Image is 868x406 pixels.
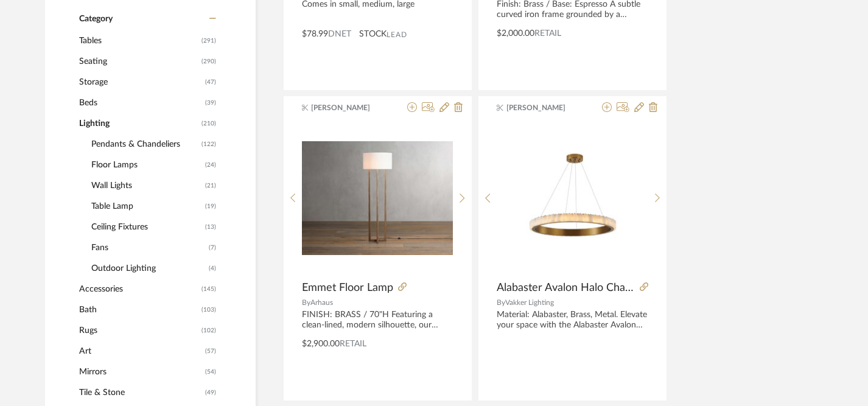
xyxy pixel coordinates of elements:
[201,321,216,340] span: (102)
[302,141,453,254] img: Emmet Floor Lamp
[387,30,407,39] span: Lead
[201,300,216,320] span: (103)
[91,175,202,196] span: Wall Lights
[205,197,216,216] span: (19)
[302,30,328,38] span: $78.99
[205,155,216,175] span: (24)
[497,299,505,306] span: By
[302,310,453,331] div: FINISH: BRASS / 70"H Featuring a clean-lined, modern silhouette, our Emmet Collection’s crisscros...
[91,155,202,175] span: Floor Lamps
[201,114,216,133] span: (210)
[205,72,216,92] span: (47)
[79,362,202,382] span: Mirrors
[209,259,216,278] span: (4)
[79,14,113,24] span: Category
[340,340,366,348] span: Retail
[534,29,561,38] span: Retail
[302,299,310,306] span: By
[201,52,216,71] span: (290)
[497,310,648,331] div: Material: Alabaster, Brass, Metal. Elevate your space with the Alabaster Avalon Halo Chandelier. ...
[205,341,216,361] span: (57)
[79,72,202,93] span: Storage
[328,30,351,38] span: DNET
[79,320,198,341] span: Rugs
[311,102,388,113] span: [PERSON_NAME]
[91,237,206,258] span: Fans
[91,258,206,279] span: Outdoor Lighting
[497,29,534,38] span: $2,000.00
[497,281,635,295] span: Alabaster Avalon Halo Chandelier
[302,281,393,295] span: Emmet Floor Lamp
[91,217,202,237] span: Ceiling Fixtures
[91,134,198,155] span: Pendants & Chandeliers
[79,299,198,320] span: Bath
[505,299,554,306] span: Vakker Lighting
[205,93,216,113] span: (39)
[506,102,583,113] span: [PERSON_NAME]
[91,196,202,217] span: Table Lamp
[201,31,216,51] span: (291)
[79,341,202,362] span: Art
[79,93,202,113] span: Beds
[201,135,216,154] span: (122)
[79,51,198,72] span: Seating
[205,383,216,402] span: (49)
[79,382,202,403] span: Tile & Stone
[205,362,216,382] span: (54)
[497,123,648,274] img: Alabaster Avalon Halo Chandelier
[201,279,216,299] span: (145)
[79,279,198,299] span: Accessories
[310,299,333,306] span: Arhaus
[209,238,216,257] span: (7)
[205,176,216,195] span: (21)
[359,28,387,41] span: STOCK
[79,30,198,51] span: Tables
[79,113,198,134] span: Lighting
[205,217,216,237] span: (13)
[302,340,340,348] span: $2,900.00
